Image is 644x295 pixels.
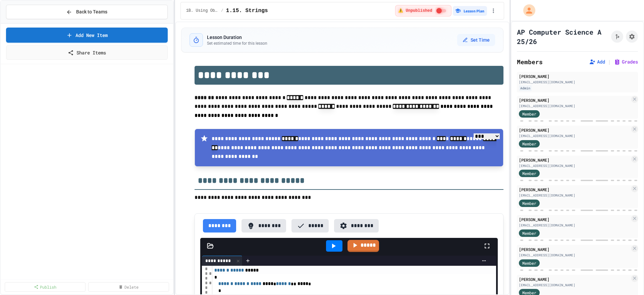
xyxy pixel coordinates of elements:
div: [PERSON_NAME] [519,97,630,103]
button: Set Time [457,34,495,46]
div: [PERSON_NAME] [519,186,630,193]
span: Back to Teams [76,8,107,15]
span: Member [522,141,536,147]
div: [EMAIL_ADDRESS][DOMAIN_NAME] [519,133,630,138]
button: Lesson Plan [453,6,487,16]
button: Back to Teams [6,5,168,19]
h2: Members [517,57,543,67]
div: [PERSON_NAME] [519,216,630,222]
h1: AP Computer Science A 25/26 [517,27,608,46]
a: Add New Item [6,28,168,43]
span: 1.15. Strings [226,7,268,15]
div: [EMAIL_ADDRESS][DOMAIN_NAME] [519,223,630,228]
span: Member [522,170,536,176]
span: Member [522,230,536,236]
button: Grades [614,58,638,65]
div: [EMAIL_ADDRESS][DOMAIN_NAME] [519,163,630,168]
div: Admin [519,85,532,91]
div: [PERSON_NAME] [519,157,630,163]
button: Click to see fork details [611,31,623,43]
button: Add [589,58,605,65]
div: [PERSON_NAME] [519,127,630,133]
iframe: chat widget [616,268,637,288]
a: Delete [88,282,169,292]
span: Member [522,111,536,117]
div: [EMAIL_ADDRESS][DOMAIN_NAME] [519,193,630,198]
span: 1B. Using Objects and Methods [186,8,218,13]
a: Publish [5,282,86,292]
div: [EMAIL_ADDRESS][DOMAIN_NAME] [519,103,630,109]
div: [EMAIL_ADDRESS][DOMAIN_NAME] [519,283,630,288]
a: Share Items [6,45,168,60]
iframe: chat widget [588,239,637,267]
div: [EMAIL_ADDRESS][DOMAIN_NAME] [519,253,630,258]
span: Member [522,260,536,266]
div: My Account [516,3,537,18]
div: [PERSON_NAME] [519,73,636,79]
h3: Lesson Duration [207,34,267,41]
div: [PERSON_NAME] [519,276,630,282]
button: Assignment Settings [626,31,638,43]
span: Member [522,200,536,206]
p: Set estimated time for this lesson [207,41,267,46]
span: ⚠️ Unpublished [398,8,432,13]
div: [PERSON_NAME] [519,246,630,252]
div: [EMAIL_ADDRESS][DOMAIN_NAME] [519,80,636,85]
div: ⚠️ Students cannot see this content! Click the toggle to publish it and make it visible to your c... [395,5,451,16]
span: | [608,58,611,66]
span: / [221,8,223,13]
